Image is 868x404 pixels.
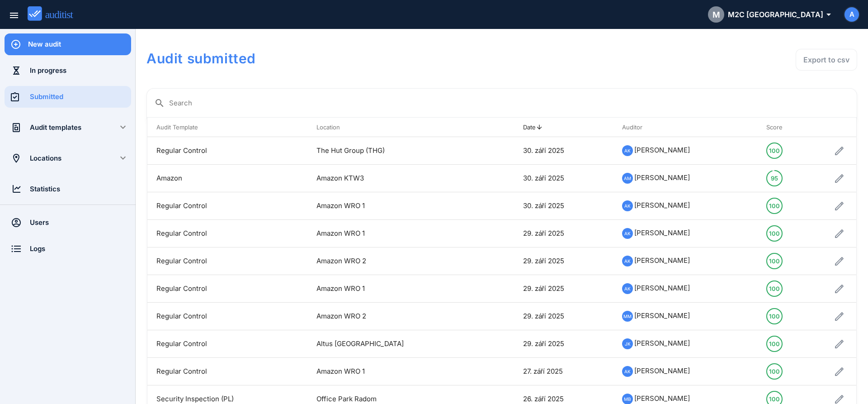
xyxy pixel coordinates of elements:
span: M [712,9,720,21]
a: Users [5,212,131,233]
td: Regular Control [147,275,307,303]
div: New audit [28,39,131,49]
td: 29. září 2025 [514,247,613,275]
span: AM [624,173,631,183]
div: Statistics [30,184,131,194]
td: 29. září 2025 [514,303,613,330]
div: Logs [30,244,131,254]
td: Regular Control [147,303,307,330]
span: MM [623,311,632,321]
td: The Hut Group (THG) [307,137,484,165]
a: Logs [5,238,131,260]
td: Regular Control [147,358,307,385]
span: AK [624,228,631,238]
div: 95 [771,171,778,185]
i: search [154,98,165,109]
span: AK [624,256,631,266]
span: AK [624,201,631,211]
i: arrow_upward [536,124,543,131]
span: [PERSON_NAME] [634,284,690,292]
div: 100 [769,199,780,213]
button: MM2C [GEOGRAPHIC_DATA] [701,4,837,25]
button: A [844,6,860,23]
td: 27. září 2025 [514,358,613,385]
i: menu [9,10,19,21]
div: 100 [769,309,780,323]
div: 100 [769,281,780,296]
span: [PERSON_NAME] [634,228,690,237]
span: [PERSON_NAME] [634,339,690,347]
div: M2C [GEOGRAPHIC_DATA] [708,6,830,23]
div: Users [30,218,131,228]
a: Locations [5,147,106,169]
th: Date: Sorted descending. Activate to remove sorting. [514,118,613,137]
span: MB [624,394,631,404]
th: : Not sorted. [799,118,856,137]
button: Export to csv [796,49,857,71]
td: Regular Control [147,137,307,165]
div: 100 [769,254,780,268]
td: 30. září 2025 [514,165,613,192]
div: 100 [769,337,780,351]
span: [PERSON_NAME] [634,201,690,209]
th: Location: Not sorted. Activate to sort ascending. [307,118,484,137]
td: 29. září 2025 [514,220,613,247]
td: 29. září 2025 [514,275,613,303]
td: Regular Control [147,247,307,275]
div: 100 [769,364,780,379]
a: In progress [5,60,131,81]
td: Regular Control [147,330,307,358]
td: Amazon WRO 2 [307,247,484,275]
th: : Not sorted. [484,118,514,137]
td: Altus [GEOGRAPHIC_DATA] [307,330,484,358]
img: auditist_logo_new.svg [28,6,81,21]
span: [PERSON_NAME] [634,394,690,403]
a: Statistics [5,178,131,200]
div: 100 [769,226,780,241]
td: Regular Control [147,220,307,247]
div: Audit templates [30,123,106,133]
span: AK [624,146,631,156]
h1: Audit submitted [146,49,573,68]
span: [PERSON_NAME] [634,366,690,375]
td: 30. září 2025 [514,137,613,165]
td: Amazon [147,165,307,192]
span: A [849,10,854,20]
span: [PERSON_NAME] [634,256,690,265]
span: [PERSON_NAME] [634,173,690,182]
td: Amazon WRO 1 [307,275,484,303]
div: Export to csv [803,54,849,65]
td: Amazon WRO 1 [307,192,484,220]
th: Auditor: Not sorted. Activate to sort ascending. [613,118,757,137]
input: Search [169,96,849,110]
a: Audit templates [5,117,106,138]
i: arrow_drop_down_outlined [823,9,830,20]
span: AK [624,366,631,376]
td: Amazon WRO 1 [307,220,484,247]
td: 30. září 2025 [514,192,613,220]
th: Score: Not sorted. Activate to sort ascending. [757,118,799,137]
th: Audit Template: Not sorted. Activate to sort ascending. [147,118,307,137]
td: Amazon WRO 1 [307,358,484,385]
div: 100 [769,143,780,158]
span: JK [625,339,631,349]
span: AK [624,284,631,294]
a: Submitted [5,86,131,108]
span: [PERSON_NAME] [634,146,690,154]
div: Submitted [30,92,131,102]
td: Amazon WRO 2 [307,303,484,330]
i: keyboard_arrow_down [118,122,128,133]
span: [PERSON_NAME] [634,311,690,320]
td: 29. září 2025 [514,330,613,358]
div: Locations [30,153,106,163]
td: Regular Control [147,192,307,220]
div: In progress [30,66,131,76]
i: keyboard_arrow_down [118,152,128,163]
td: Amazon KTW3 [307,165,484,192]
